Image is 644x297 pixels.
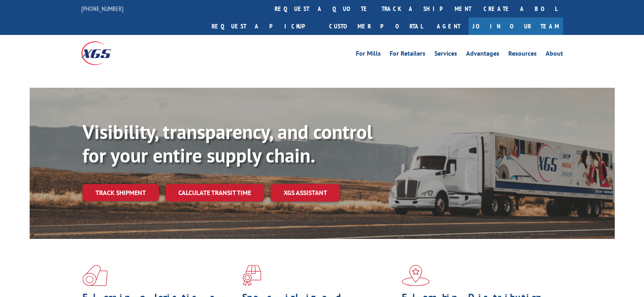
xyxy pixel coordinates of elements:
a: Resources [508,50,537,59]
b: Visibility, transparency, and control for your entire supply chain. [82,119,373,168]
img: xgs-icon-flagship-distribution-model-red [402,265,430,286]
a: Advantages [466,50,499,59]
img: xgs-icon-focused-on-flooring-red [242,265,261,286]
a: Services [434,50,457,59]
a: Request a pickup [206,17,323,35]
a: XGS ASSISTANT [271,184,340,202]
a: Join Our Team [468,17,563,35]
a: Track shipment [82,184,159,201]
img: xgs-icon-total-supply-chain-intelligence-red [82,265,108,286]
a: About [546,50,563,59]
a: Customer Portal [323,17,429,35]
a: For Mills [356,50,381,59]
a: [PHONE_NUMBER] [81,4,124,13]
a: Calculate transit time [165,184,264,202]
a: Agent [429,17,468,35]
a: For Retailers [390,50,425,59]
